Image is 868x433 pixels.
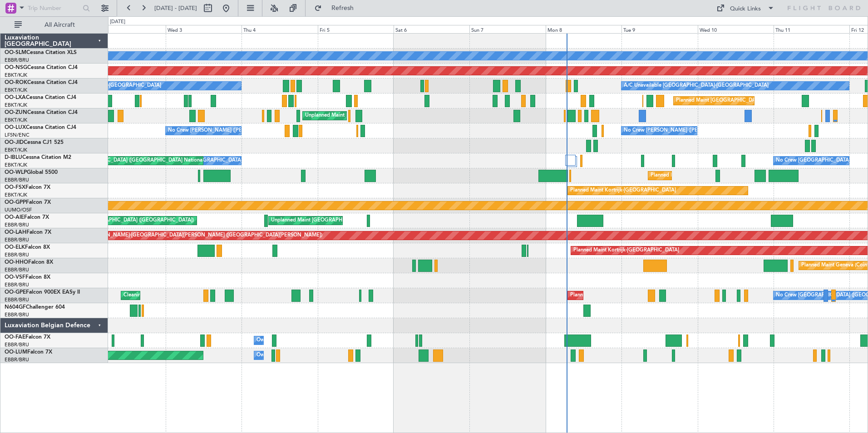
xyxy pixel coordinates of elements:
a: OO-WLPGlobal 5500 [5,170,58,175]
div: Planned Maint Kortrijk-[GEOGRAPHIC_DATA] [570,184,676,197]
input: Trip Number [28,1,80,15]
a: EBKT/KJK [5,192,27,198]
a: EBBR/BRU [5,311,29,318]
a: LFSN/ENC [5,132,30,138]
a: OO-FAEFalcon 7X [5,335,50,340]
span: OO-LAH [5,230,26,235]
div: Mon 8 [546,25,621,33]
span: D-IBLU [5,155,22,160]
a: EBBR/BRU [5,236,29,243]
span: OO-LUX [5,125,26,130]
button: All Aircraft [10,18,99,32]
span: OO-LUM [5,349,27,355]
div: No Crew [PERSON_NAME] ([PERSON_NAME]) [624,124,733,138]
span: OO-AIE [5,215,24,220]
div: A/C Unavailable [GEOGRAPHIC_DATA]-[GEOGRAPHIC_DATA] [624,79,769,93]
a: OO-GPEFalcon 900EX EASy II [5,290,80,295]
div: Planned Maint Kortrijk-[GEOGRAPHIC_DATA] [573,244,679,257]
div: Planned Maint Milan (Linate) [651,169,716,182]
span: OO-JID [5,140,24,145]
a: OO-LXACessna Citation CJ4 [5,95,76,100]
div: Owner Melsbroek Air Base [256,349,318,362]
div: Fri 5 [318,25,394,33]
div: Unplanned Maint [GEOGRAPHIC_DATA] ([GEOGRAPHIC_DATA]) [305,109,454,123]
a: OO-FSXFalcon 7X [5,185,50,190]
span: OO-FSX [5,185,25,190]
a: D-IBLUCessna Citation M2 [5,155,71,160]
span: OO-ROK [5,80,27,85]
a: EBKT/KJK [5,87,27,93]
div: Wed 3 [166,25,242,33]
span: OO-HHO [5,260,28,265]
a: OO-ROKCessna Citation CJ4 [5,80,78,85]
span: OO-GPP [5,200,26,205]
a: OO-VSFFalcon 8X [5,275,50,280]
a: OO-LUMFalcon 7X [5,349,52,355]
div: Planned Maint [PERSON_NAME]-[GEOGRAPHIC_DATA][PERSON_NAME] ([GEOGRAPHIC_DATA][PERSON_NAME]) [54,229,322,242]
a: EBKT/KJK [5,102,27,108]
span: All Aircraft [24,22,96,28]
span: OO-WLP [5,170,27,175]
span: OO-VSF [5,275,25,280]
div: Cleaning [GEOGRAPHIC_DATA] ([GEOGRAPHIC_DATA] National) [123,289,275,302]
div: Wed 10 [698,25,774,33]
div: Tue 2 [90,25,166,33]
a: OO-AIEFalcon 7X [5,215,49,220]
span: OO-ZUN [5,110,27,115]
a: OO-LAHFalcon 7X [5,230,51,235]
div: Thu 11 [774,25,849,33]
a: EBBR/BRU [5,251,29,258]
span: OO-FAE [5,335,25,340]
a: OO-NSGCessna Citation CJ4 [5,65,78,70]
a: OO-ELKFalcon 8X [5,245,50,250]
a: OO-ZUNCessna Citation CJ4 [5,110,78,115]
div: Thu 4 [242,25,317,33]
div: Unplanned Maint [GEOGRAPHIC_DATA] ([GEOGRAPHIC_DATA] National) [271,214,442,227]
span: OO-ELK [5,245,25,250]
a: EBKT/KJK [5,162,27,168]
a: OO-HHOFalcon 8X [5,260,53,265]
a: EBKT/KJK [5,117,27,123]
span: OO-LXA [5,95,26,100]
span: OO-SLM [5,50,26,55]
div: Sun 7 [469,25,545,33]
a: OO-JIDCessna CJ1 525 [5,140,64,145]
div: Planned Maint [GEOGRAPHIC_DATA] ([GEOGRAPHIC_DATA] National) [570,289,735,302]
span: N604GF [5,305,26,310]
a: EBBR/BRU [5,177,29,183]
span: [DATE] - [DATE] [154,4,197,12]
div: Owner Melsbroek Air Base [256,334,318,347]
div: Planned Maint [GEOGRAPHIC_DATA] ([GEOGRAPHIC_DATA] National) [676,94,840,108]
a: OO-GPPFalcon 7X [5,200,51,205]
a: OO-SLMCessna Citation XLS [5,50,77,55]
a: EBBR/BRU [5,57,29,64]
span: Refresh [324,5,362,11]
button: Refresh [310,1,365,15]
a: N604GFChallenger 604 [5,305,65,310]
a: EBBR/BRU [5,221,29,228]
div: Tue 9 [621,25,697,33]
a: OO-LUXCessna Citation CJ4 [5,125,76,130]
a: EBBR/BRU [5,281,29,288]
button: Quick Links [712,1,779,15]
a: EBBR/BRU [5,296,29,303]
div: Quick Links [730,5,761,14]
a: EBBR/BRU [5,356,29,363]
div: [DATE] [110,18,125,26]
span: OO-GPE [5,290,26,295]
span: OO-NSG [5,65,27,70]
div: No Crew [PERSON_NAME] ([PERSON_NAME]) [168,124,277,138]
a: UUMO/OSF [5,207,32,213]
a: EBBR/BRU [5,266,29,273]
a: EBKT/KJK [5,72,27,79]
div: Planned Maint [GEOGRAPHIC_DATA] ([GEOGRAPHIC_DATA]) [51,214,194,227]
div: AOG Maint [GEOGRAPHIC_DATA] ([GEOGRAPHIC_DATA] National) [48,154,205,167]
a: EBBR/BRU [5,341,29,348]
div: Sat 6 [394,25,469,33]
a: EBKT/KJK [5,147,27,153]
